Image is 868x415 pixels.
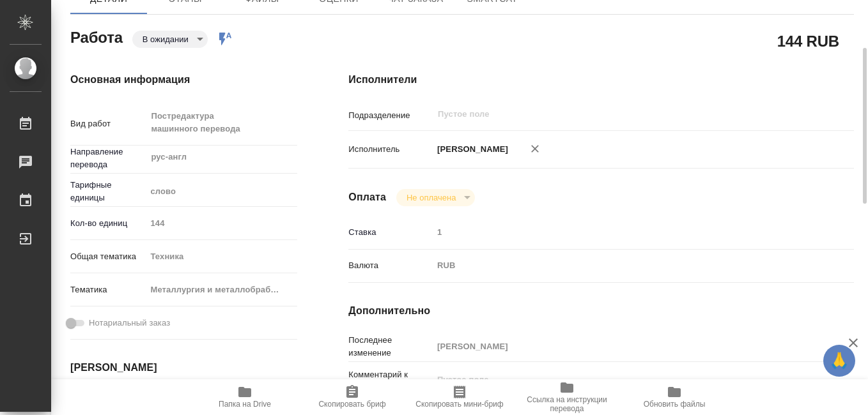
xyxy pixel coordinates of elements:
p: Ставка [348,226,433,239]
h4: [PERSON_NAME] [70,360,297,375]
button: 🙏 [823,345,855,377]
div: слово [146,181,297,202]
h4: Дополнительно [348,303,854,319]
div: В ожидании [132,31,208,48]
p: Комментарий к работе [348,368,433,394]
p: Тарифные единицы [70,179,146,204]
input: Пустое поле [437,107,782,122]
button: Ссылка на инструкции перевода [513,379,621,415]
p: Исполнитель [348,143,433,156]
p: Тематика [70,283,146,296]
p: [PERSON_NAME] [433,143,508,156]
button: Не оплачена [403,192,460,203]
h4: Основная информация [70,72,297,87]
span: Папка на Drive [219,400,271,409]
p: Валюта [348,259,433,272]
div: В ожидании [396,189,475,206]
div: Техника [146,246,297,268]
span: 🙏 [828,347,850,374]
button: Обновить файлы [621,379,728,415]
h4: Оплата [348,190,386,205]
button: Папка на Drive [191,379,298,415]
h2: Работа [70,25,123,48]
span: Скопировать бриф [318,400,385,409]
button: В ожидании [139,34,192,45]
button: Скопировать мини-бриф [406,379,513,415]
button: Скопировать бриф [298,379,406,415]
span: Обновить файлы [644,400,706,409]
h2: 144 RUB [777,30,839,52]
p: Кол-во единиц [70,217,146,230]
span: Скопировать мини-бриф [415,400,503,409]
p: Направление перевода [70,146,146,171]
div: RUB [433,255,812,276]
button: Удалить исполнителя [521,135,549,163]
p: Общая тематика [70,250,146,263]
input: Пустое поле [146,214,297,232]
span: Нотариальный заказ [89,317,170,329]
input: Пустое поле [433,223,812,241]
p: Вид работ [70,117,146,130]
h4: Исполнители [348,72,854,87]
p: Последнее изменение [348,334,433,359]
span: Ссылка на инструкции перевода [521,395,613,413]
div: Металлургия и металлобработка [146,279,297,301]
p: Подразделение [348,109,433,122]
input: Пустое поле [433,337,812,356]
